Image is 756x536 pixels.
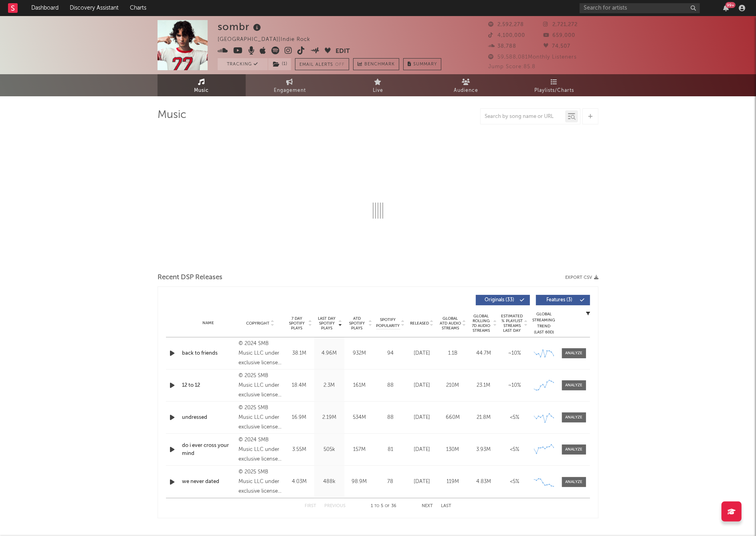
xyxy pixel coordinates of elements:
[286,414,312,422] div: 16.9M
[182,414,234,422] a: undressed
[470,349,497,357] div: 44.7M
[470,414,497,422] div: 21.8M
[268,58,291,70] span: ( 1 )
[346,382,372,390] div: 161M
[335,63,345,67] em: Off
[413,62,437,67] span: Summary
[439,316,461,331] span: Global ATD Audio Streams
[324,504,346,508] button: Previous
[316,382,342,390] div: 2.3M
[336,47,350,57] button: Edit
[470,478,497,486] div: 4.83M
[385,504,390,508] span: of
[286,478,312,486] div: 4.03M
[544,22,578,27] span: 2,721,272
[541,298,578,303] span: Features ( 3 )
[726,2,736,8] div: 99 +
[723,5,729,11] button: 99+
[376,349,404,357] div: 94
[194,86,209,95] span: Music
[218,20,263,33] div: sombr
[316,349,342,357] div: 4.96M
[286,316,307,331] span: 7 Day Spotify Plays
[316,478,342,486] div: 488k
[536,295,590,305] button: Features(3)
[422,504,433,508] button: Next
[488,33,525,38] span: 4,100,000
[239,467,282,496] div: © 2025 SMB Music LLC under exclusive license to Warner Records Inc.
[470,314,492,333] span: Global Rolling 7D Audio Streams
[408,349,435,357] div: [DATE]
[218,35,319,45] div: [GEOGRAPHIC_DATA] | Indie Rock
[316,414,342,422] div: 2.19M
[439,382,466,390] div: 210M
[239,339,282,368] div: © 2024 SMB Music LLC under exclusive license to Warner Records Inc.
[410,321,429,326] span: Released
[501,414,528,422] div: <5%
[532,311,556,335] div: Global Streaming Trend (Last 60D)
[182,442,234,457] a: do i ever cross your mind
[305,504,316,508] button: First
[439,478,466,486] div: 119M
[316,446,342,454] div: 505k
[481,298,518,303] span: Originals ( 33 )
[158,74,246,96] a: Music
[346,478,372,486] div: 98.9M
[346,316,368,331] span: ATD Spotify Plays
[488,44,516,49] span: 38,788
[501,314,523,333] span: Estimated % Playlist Streams Last Day
[408,382,435,390] div: [DATE]
[346,349,372,357] div: 932M
[376,478,404,486] div: 78
[470,446,497,454] div: 3.93M
[544,44,571,49] span: 74,507
[408,446,435,454] div: [DATE]
[501,446,528,454] div: <5%
[362,501,406,511] div: 1 5 36
[353,58,399,70] a: Benchmark
[374,504,379,508] span: to
[470,382,497,390] div: 23.1M
[403,58,441,70] button: Summary
[376,317,400,329] span: Spotify Popularity
[182,349,234,357] a: back to friends
[246,321,269,326] span: Copyright
[376,414,404,422] div: 88
[364,60,395,69] span: Benchmark
[439,349,466,357] div: 1.1B
[373,86,383,95] span: Live
[295,58,349,70] button: Email AlertsOff
[286,446,312,454] div: 3.55M
[501,478,528,486] div: <5%
[246,74,334,96] a: Engagement
[182,478,234,486] a: we never dated
[286,382,312,390] div: 18.4M
[535,86,574,95] span: Playlists/Charts
[488,22,524,27] span: 2,592,278
[481,114,565,120] input: Search by song name or URL
[476,295,530,305] button: Originals(33)
[488,55,577,60] span: 59,588,081 Monthly Listeners
[239,403,282,432] div: © 2025 SMB Music LLC under exclusive license to Warner Records Inc.
[316,316,338,331] span: Last Day Spotify Plays
[510,74,598,96] a: Playlists/Charts
[239,371,282,400] div: © 2025 SMB Music LLC under exclusive license to Warner Records Inc.
[158,273,222,282] span: Recent DSP Releases
[565,275,598,280] button: Export CSV
[454,86,479,95] span: Audience
[501,382,528,390] div: ~ 10 %
[346,446,372,454] div: 157M
[182,320,234,326] div: Name
[286,349,312,357] div: 38.1M
[408,478,435,486] div: [DATE]
[441,504,451,508] button: Last
[274,86,306,95] span: Engagement
[408,414,435,422] div: [DATE]
[182,382,234,390] a: 12 to 12
[501,349,528,357] div: ~ 10 %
